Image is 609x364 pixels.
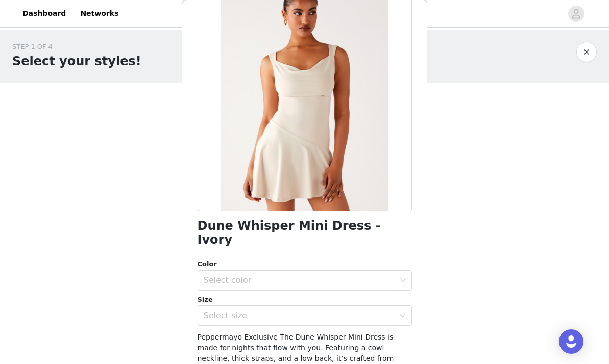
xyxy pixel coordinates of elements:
[74,2,125,25] a: Networks
[571,6,581,22] div: avatar
[204,310,395,321] div: Select size
[559,329,583,354] div: Open Intercom Messenger
[400,313,406,320] i: icon: down
[204,275,395,285] div: Select color
[198,219,412,247] h1: Dune Whisper Mini Dress - Ivory
[12,42,141,52] div: STEP 1 OF 4
[198,259,412,269] div: Color
[198,295,412,305] div: Size
[400,277,406,284] i: icon: down
[16,2,72,25] a: Dashboard
[12,52,141,70] h1: Select your styles!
